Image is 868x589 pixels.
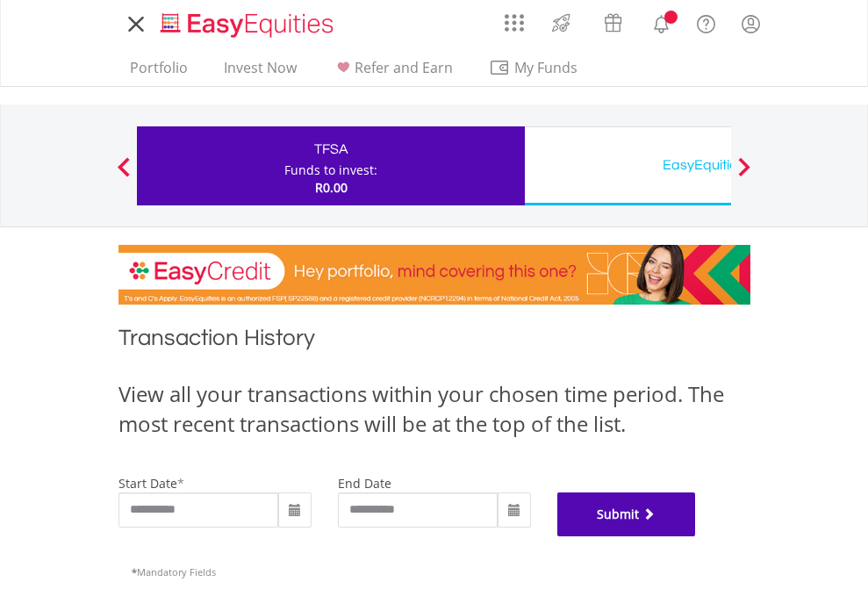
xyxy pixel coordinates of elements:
[118,322,750,362] h1: Transaction History
[547,9,576,37] img: thrive-v2.svg
[123,59,195,86] a: Portfolio
[315,179,348,196] span: R0.00
[157,11,341,40] img: EasyEquities_Logo.png
[154,4,341,40] a: Home page
[217,59,304,86] a: Invest Now
[684,4,728,40] a: FAQ's and Support
[284,162,377,179] div: Funds to invest:
[557,492,696,536] button: Submit
[728,4,773,43] a: My Profile
[355,58,453,77] span: Refer and Earn
[326,59,460,86] a: Refer and Earn
[505,13,524,32] img: grid-menu-icon.svg
[639,4,684,40] a: Notifications
[489,56,604,79] span: My Funds
[599,9,628,37] img: vouchers-v2.svg
[587,4,639,37] a: Vouchers
[493,4,535,32] a: AppsGrid
[118,379,750,440] div: View all your transactions within your chosen time period. The most recent transactions will be a...
[106,166,141,183] button: Previous
[727,166,762,183] button: Next
[132,565,216,578] span: Mandatory Fields
[118,245,750,305] img: EasyCredit Promotion Banner
[338,475,391,492] label: end date
[118,475,177,492] label: start date
[147,137,514,162] div: TFSA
